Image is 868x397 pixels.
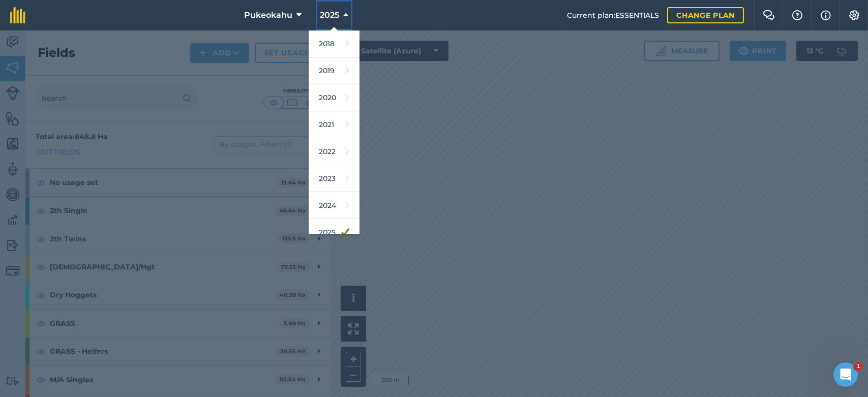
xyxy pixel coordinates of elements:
span: Pukeokahu [244,9,292,21]
a: 2024 [309,192,360,219]
img: svg+xml;base64,PHN2ZyB4bWxucz0iaHR0cDovL3d3dy53My5vcmcvMjAwMC9zdmciIHdpZHRoPSIxNyIgaGVpZ2h0PSIxNy... [821,9,831,21]
img: fieldmargin Logo [10,7,25,23]
img: Two speech bubbles overlapping with the left bubble in the forefront [763,10,775,20]
span: 2025 [320,9,339,21]
a: Change plan [667,7,744,23]
a: 2022 [309,138,360,165]
iframe: Intercom live chat [833,362,858,387]
img: A cog icon [848,10,860,20]
span: Current plan : ESSENTIALS [567,10,659,21]
span: 1 [854,362,862,371]
a: 2019 [309,57,360,84]
a: 2018 [309,30,360,57]
a: 2025 [309,219,360,246]
a: 2020 [309,84,360,111]
a: 2021 [309,111,360,138]
a: 2023 [309,165,360,192]
img: A question mark icon [791,10,803,20]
